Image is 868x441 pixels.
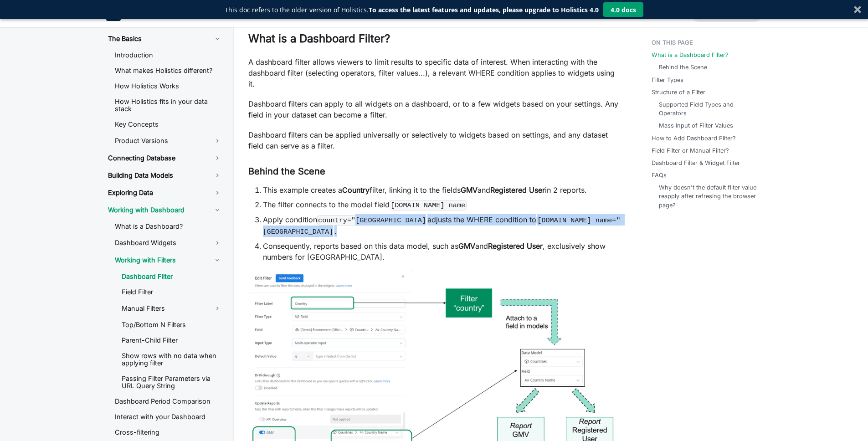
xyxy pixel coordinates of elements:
a: Dashboard Filter & Widget Filter [652,159,740,167]
a: Top/Bottom N Filters [114,318,229,332]
strong: Registered User [488,241,543,251]
div: This doc refers to the older version of Holistics.To access the latest features and updates, plea... [225,5,599,15]
strong: GMV [461,185,478,195]
code: [DOMAIN_NAME]_name [390,200,467,210]
a: Introduction [108,48,229,62]
a: HolisticsHolistics Docs (3.0) [106,6,193,21]
a: Product Versions [108,133,229,149]
li: Apply condition adjusts the WHERE condition to . [263,214,622,237]
a: Parent-Child Filter [114,333,229,347]
a: Why doesn't the default filter value reapply after refresing the browser page? [659,183,757,210]
a: Dashboard Widgets [108,235,229,251]
a: Mass Input of Filter Values [659,121,733,130]
h2: What is a Dashboard Filter? [248,32,622,49]
strong: To access the latest features and updates, please upgrade to Holistics 4.0 [369,5,599,14]
a: Structure of a Filter [652,88,705,97]
a: What is a Dashboard Filter? [652,51,729,59]
a: Manual Filters [114,301,229,316]
a: Field Filter [114,285,229,299]
code: country="[GEOGRAPHIC_DATA] [317,215,427,226]
a: Field Filter or Manual Filter? [652,146,729,155]
a: Working with Filters [108,252,229,268]
strong: Country [342,185,370,195]
a: Building Data Models [101,168,229,183]
a: What makes Holistics different? [108,64,229,77]
a: FAQs [652,171,667,179]
a: Key Concepts [108,118,229,131]
a: Behind the Scene [659,63,707,72]
code: [DOMAIN_NAME]_name="[GEOGRAPHIC_DATA] [263,215,621,237]
strong: GMV [458,241,475,251]
a: How Holistics Works [108,79,229,93]
a: Dashboard Period Comparison [108,395,229,408]
strong: Registered User [490,185,545,195]
p: A dashboard filter allows viewers to limit results to specific data of interest. When interacting... [248,56,622,89]
nav: Docs sidebar [97,27,234,441]
button: 4.0 docs [603,2,643,17]
a: What is a Dashboard? [108,220,229,233]
a: Filter Types [652,76,683,84]
h3: Behind the Scene [248,166,622,177]
a: Passing Filter Parameters via URL Query String [114,372,229,393]
p: This doc refers to the older version of Holistics. [225,5,599,15]
a: How to Add Dashboard Filter? [652,134,736,143]
a: The Basics [101,31,229,46]
a: Cross-filtering [108,426,229,439]
a: How Holistics fits in your data stack [108,95,229,116]
p: Dashboard filters can be applied universally or selectively to widgets based on settings, and any... [248,129,622,151]
a: Working with Dashboard [101,202,229,218]
li: Consequently, reports based on this data model, such as and , exclusively show numbers for [GEOGR... [263,241,622,262]
li: The filter connects to the model field [263,199,622,210]
li: This example creates a filter, linking it to the fields and in 2 reports. [263,185,622,195]
a: Dashboard Filter [114,270,229,283]
a: Interact with your Dashboard [108,410,229,424]
p: Dashboard filters can apply to all widgets on a dashboard, or to a few widgets based on your sett... [248,98,622,120]
a: Supported Field Types and Operators [659,100,757,118]
a: Exploring Data [101,185,229,200]
a: Connecting Database [101,150,229,166]
a: Show rows with no data when applying filter [114,349,229,370]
